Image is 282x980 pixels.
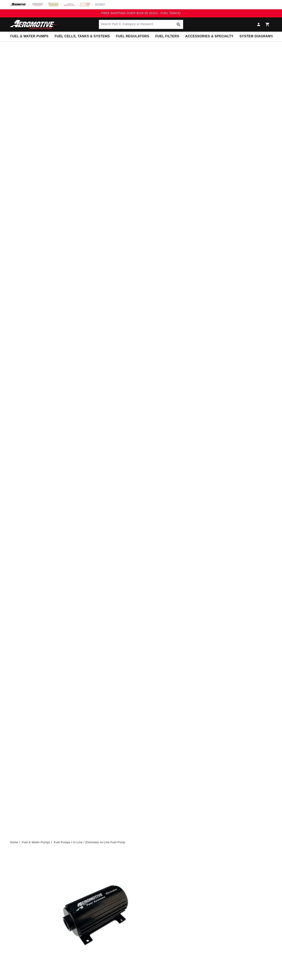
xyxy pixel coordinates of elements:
button: Search Part #, Category or Keyword [174,20,183,29]
summary: Fuel Cells, Tanks & Systems [52,32,113,41]
img: Aeromotive [9,20,59,29]
span: Accessories & Specialty [185,34,233,39]
a: Fuel & Water Pumps [22,840,50,844]
span: Fuel & Water Pumps [10,34,49,39]
nav: breadcrumbs [10,840,272,844]
a: Fuel Pumps [54,840,70,844]
a: Home [10,840,18,844]
span: Fuel Filters [155,34,179,39]
span: Fuel Cells, Tanks & Systems [55,34,110,39]
summary: Fuel & Water Pumps [7,32,52,41]
summary: System Diagrams [236,32,276,41]
span: Fuel Regulators [116,34,149,39]
summary: Accessories & Specialty [182,32,236,41]
li: Eliminator In-Line Fuel Pump [85,840,125,844]
input: Search Part #, Category or Keyword [99,20,183,29]
media-gallery: Gallery Viewer [10,852,154,974]
span: FREE SHIPPING OVER $109.00 (EXCL. FUEL TANKS) [101,11,181,15]
summary: Fuel Regulators [113,32,152,41]
li: In-Line [73,840,85,844]
summary: Fuel Filters [152,32,182,41]
span: System Diagrams [239,34,273,39]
